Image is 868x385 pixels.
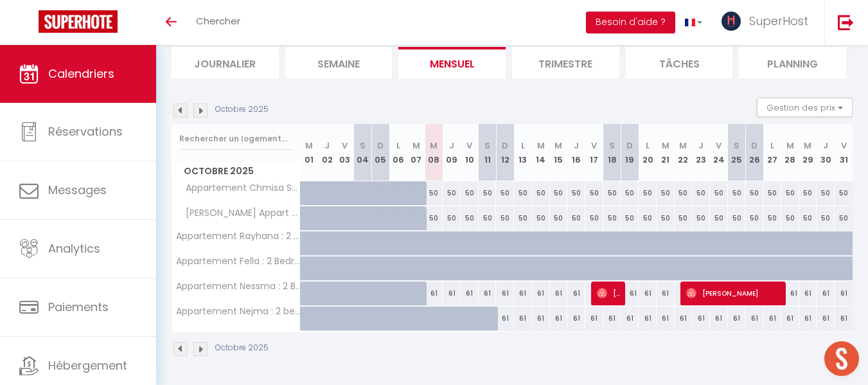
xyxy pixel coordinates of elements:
[449,139,454,152] abbr: J
[692,181,710,205] div: 50
[496,124,514,181] th: 12
[781,282,799,305] div: 61
[461,124,479,181] th: 10
[626,139,633,152] abbr: D
[537,139,545,152] abbr: M
[675,307,693,330] div: 61
[657,124,675,181] th: 21
[662,139,669,152] abbr: M
[377,139,384,152] abbr: D
[728,124,746,181] th: 25
[318,124,336,181] th: 02
[722,12,741,31] img: ...
[479,206,497,230] div: 50
[603,307,621,330] div: 61
[710,124,728,181] th: 24
[39,10,118,33] img: Super Booking
[443,206,461,230] div: 50
[461,282,479,305] div: 61
[567,124,585,181] th: 16
[174,307,303,316] span: Appartement Nejma : 2 bedrooms
[626,47,733,78] li: Tâches
[639,282,657,305] div: 61
[479,282,497,305] div: 61
[514,282,532,305] div: 61
[621,181,639,205] div: 50
[550,124,568,181] th: 15
[48,66,114,82] span: Calendriers
[710,206,728,230] div: 50
[679,139,687,152] abbr: M
[443,181,461,205] div: 50
[174,256,303,266] span: Appartement Fella : 2 Bedrooms
[728,181,746,205] div: 50
[550,307,568,330] div: 61
[716,139,722,152] abbr: V
[710,181,728,205] div: 50
[354,124,372,181] th: 04
[336,124,354,181] th: 03
[324,139,330,152] abbr: J
[412,139,420,152] abbr: M
[389,124,407,181] th: 06
[739,47,846,78] li: Planning
[799,206,817,230] div: 50
[48,182,107,198] span: Messages
[174,282,303,291] span: Appartement Nessma : 2 Bedrooms
[804,139,811,152] abbr: M
[179,127,293,150] input: Rechercher un logement...
[514,181,532,205] div: 50
[751,139,757,152] abbr: D
[567,206,585,230] div: 50
[554,139,562,152] abbr: M
[817,307,835,330] div: 61
[567,307,585,330] div: 61
[835,124,853,181] th: 31
[466,139,472,152] abbr: V
[514,124,532,181] th: 13
[603,124,621,181] th: 18
[550,282,568,305] div: 61
[532,206,550,230] div: 50
[396,139,400,152] abbr: L
[461,181,479,205] div: 50
[728,206,746,230] div: 50
[675,124,693,181] th: 22
[763,206,781,230] div: 50
[799,181,817,205] div: 50
[514,307,532,330] div: 61
[745,206,763,230] div: 50
[686,281,782,305] span: [PERSON_NAME]
[196,14,240,28] span: Chercher
[443,124,461,181] th: 09
[174,206,303,220] span: [PERSON_NAME] Appart S+1
[484,139,490,152] abbr: S
[496,206,514,230] div: 50
[621,282,639,305] div: 61
[657,206,675,230] div: 50
[174,231,303,241] span: Appartement Rayhana : 2 Bedrooms
[841,139,847,152] abbr: V
[823,139,828,152] abbr: J
[585,206,603,230] div: 50
[838,14,854,30] img: logout
[496,282,514,305] div: 61
[461,206,479,230] div: 50
[646,139,650,152] abbr: L
[585,124,603,181] th: 17
[603,181,621,205] div: 50
[675,206,693,230] div: 50
[567,282,585,305] div: 61
[657,181,675,205] div: 50
[532,282,550,305] div: 61
[692,124,710,181] th: 23
[425,282,443,305] div: 61
[48,299,109,315] span: Paiements
[675,181,693,205] div: 50
[692,206,710,230] div: 50
[398,47,506,78] li: Mensuel
[710,307,728,330] div: 61
[621,206,639,230] div: 50
[745,124,763,181] th: 26
[692,307,710,330] div: 61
